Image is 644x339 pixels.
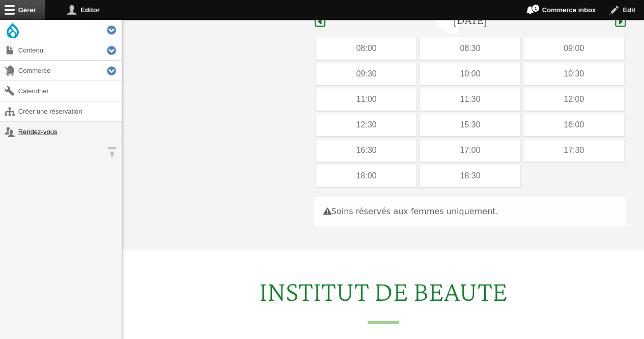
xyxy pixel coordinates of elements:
div: 09:30 [316,63,417,85]
div: 17:00 [419,139,520,162]
div: 12:30 [316,114,417,136]
div: 11:00 [316,88,417,111]
div: 18:30 [419,165,520,187]
div: 10:00 [419,63,520,85]
div: 09:00 [523,37,624,60]
div: 08:00 [316,37,417,60]
div: 08:30 [419,37,520,60]
button: Orientation horizontale [102,142,122,162]
div: 17:30 [523,139,624,162]
span: 1 [531,4,540,12]
h2: INSTITUT DE BEAUTE [128,274,638,324]
div: 11:30 [419,88,520,111]
div: 18:00 [316,165,417,187]
h4: [DATE] [453,13,487,28]
div: 16:00 [523,114,624,136]
div: Soins réservés aux femmes uniquement. [315,197,626,226]
div: 15:30 [419,114,520,136]
div: 16:30 [316,139,417,162]
div: 10:30 [523,63,624,85]
div: 12:00 [523,88,624,111]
